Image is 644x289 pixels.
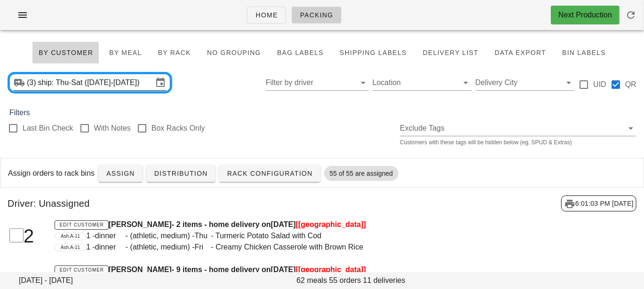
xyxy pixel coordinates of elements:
[556,41,612,64] button: Bin Labels
[151,124,205,133] label: Box Racks Only
[558,9,612,21] div: Next Production
[207,49,261,56] span: No grouping
[476,75,575,90] div: Delivery City
[488,41,552,64] button: Data Export
[494,49,546,56] span: Data Export
[271,220,296,228] span: [DATE]
[296,266,366,273] span: [[GEOGRAPHIC_DATA]]
[55,264,535,275] h4: [PERSON_NAME] - 9 items - home delivery on
[593,80,606,89] label: UID
[55,219,535,230] h4: [PERSON_NAME] - 2 items - home delivery on
[400,140,636,145] div: Customers with these tags will be hidden below (eg, SPUD & Extras)
[109,49,142,56] span: By Meal
[195,230,211,242] span: Thu
[98,165,143,182] button: Assign
[400,121,636,136] div: Exclude Tags
[255,11,278,19] span: Home
[86,232,321,240] span: 1 - - (athletic, medium) - - Turmeric Potato Salad with Cod
[86,243,363,251] span: 1 - - (athletic, medium) - - Creamy Chicken Casserole with Brown Rice
[296,220,366,228] span: [[GEOGRAPHIC_DATA]]
[59,222,104,227] span: Edit Customer
[38,49,93,56] span: By Customer
[94,124,131,133] label: With Notes
[625,80,636,89] label: QR
[55,220,109,230] a: Edit Customer
[32,41,99,64] button: By Customer
[422,49,479,56] span: Delivery List
[201,41,267,64] button: No grouping
[417,41,485,64] button: Delivery List
[330,166,393,181] span: 55 of 55 are assigned
[61,244,80,251] span: Ash.A-11
[334,41,413,64] button: Shipping Labels
[106,170,135,177] span: Assign
[8,168,95,179] label: Assign orders to rack bins
[27,78,38,87] div: (3)
[247,7,286,23] a: Home
[339,49,407,56] span: Shipping Labels
[59,267,104,273] span: Edit Customer
[103,41,148,64] button: By Meal
[562,49,606,56] span: Bin Labels
[95,230,126,242] span: dinner
[55,266,109,275] a: Edit Customer
[195,242,211,253] span: Fri
[561,195,636,211] div: 6:01:03 PM [DATE]
[271,266,296,273] span: [DATE]
[95,242,126,253] span: dinner
[292,7,342,23] a: Packing
[373,75,472,90] div: Location
[266,75,369,90] div: Filter by driver
[23,124,73,133] label: Last Bin Check
[300,11,334,19] span: Packing
[152,41,197,64] button: By Rack
[61,233,80,240] span: Ash.A-11
[146,165,215,182] a: Distribution
[158,49,191,56] span: By Rack
[219,165,320,182] a: Rack Configuration
[227,170,313,177] span: Rack Configuration
[277,49,324,56] span: Bag Labels
[271,41,330,64] button: Bag Labels
[154,170,208,177] span: Distribution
